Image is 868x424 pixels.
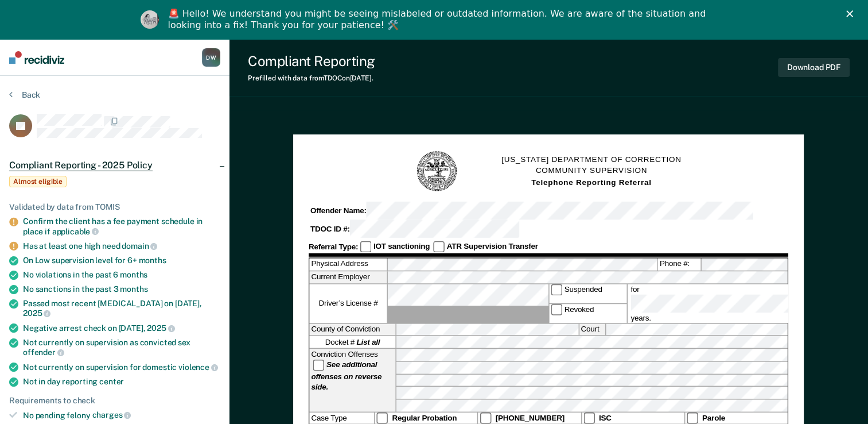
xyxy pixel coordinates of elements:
[310,225,350,233] strong: TDOC ID #:
[23,270,220,280] div: No violations in the past 6
[631,295,801,313] input: for years.
[416,150,459,193] img: TN Seal
[139,256,166,265] span: months
[23,284,220,294] div: No sanctions in the past 3
[23,377,220,387] div: Not in day reporting
[702,413,725,422] strong: Parole
[23,348,64,357] span: offender
[433,241,445,253] input: ATR Supervision Transfer
[202,48,220,67] button: DW
[248,74,375,82] div: Prefilled with data from TDOC on [DATE] .
[496,413,565,422] strong: [PHONE_NUMBER]
[310,259,387,271] label: Physical Address
[168,8,710,31] div: 🚨 Hello! We understand you might be seeing mislabeled or outdated information. We are aware of th...
[549,304,626,323] label: Revoked
[531,178,652,187] strong: Telephone Reporting Referral
[120,270,147,279] span: months
[846,10,858,17] div: Close
[310,413,374,424] div: Case Type
[313,359,325,371] input: See additional offenses on reverse side.
[9,51,64,64] img: Recidiviz
[377,413,388,424] input: Regular Probation
[309,242,358,251] strong: Referral Type:
[310,206,367,215] strong: Offender Name:
[9,160,153,171] span: Compliant Reporting - 2025 Policy
[312,360,382,391] strong: See additional offenses on reverse side.
[120,284,147,294] span: months
[360,241,372,253] input: IOT sanctioning
[447,242,538,251] strong: ATR Supervision Transfer
[687,413,698,424] input: Parole
[99,377,124,386] span: center
[310,323,396,336] label: County of Conviction
[629,284,803,323] label: for years.
[178,363,218,372] span: violence
[9,90,40,100] button: Back
[9,396,220,406] div: Requirements to check
[9,202,220,212] div: Validated by data from TOMIS
[551,284,562,296] input: Suspended
[23,338,220,357] div: Not currently on supervision as convicted sex
[373,242,430,251] strong: IOT sanctioning
[310,272,387,284] label: Current Employer
[23,309,50,318] span: 2025
[23,217,220,236] div: Confirm the client has a fee payment schedule in place if applicable
[141,10,159,29] img: Profile image for Kim
[392,413,457,422] strong: Regular Probation
[501,154,681,189] h1: [US_STATE] DEPARTMENT OF CORRECTION COMMUNITY SUPERVISION
[23,241,220,251] div: Has at least one high need domain
[480,413,492,424] input: [PHONE_NUMBER]
[147,323,174,333] span: 2025
[658,259,701,271] label: Phone #:
[92,410,131,419] span: charges
[325,337,380,348] span: Docket #
[551,304,562,315] input: Revoked
[583,413,595,424] input: ISC
[248,53,375,70] div: Compliant Reporting
[599,413,612,422] strong: ISC
[357,338,380,346] strong: List all
[778,58,850,77] button: Download PDF
[23,362,220,372] div: Not currently on supervision for domestic
[579,323,605,336] label: Court
[549,284,626,303] label: Suspended
[310,284,387,323] label: Driver’s License #
[23,299,220,318] div: Passed most recent [MEDICAL_DATA] on [DATE],
[310,349,396,411] div: Conviction Offenses
[202,48,220,67] div: D W
[23,256,220,265] div: On Low supervision level for 6+
[23,410,220,421] div: No pending felony
[9,176,67,187] span: Almost eligible
[23,323,220,333] div: Negative arrest check on [DATE],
